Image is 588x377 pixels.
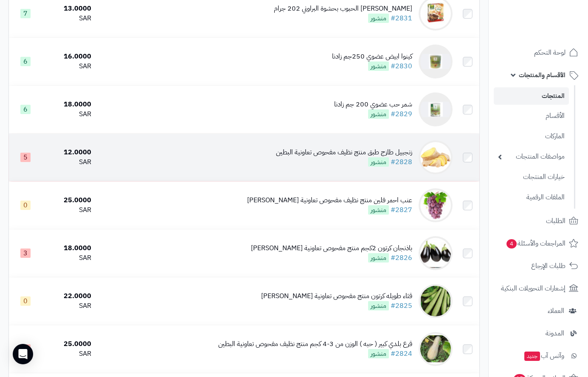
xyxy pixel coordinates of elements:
[368,205,389,215] span: منشور
[20,105,31,114] span: 6
[419,140,453,174] img: زنجبيل طازج طبق منتج نظيف مفحوص تعاونية البطين
[45,195,92,205] div: 25.0000
[13,344,33,364] div: Open Intercom Messenger
[391,301,412,311] a: #2825
[391,349,412,359] a: #2824
[494,301,583,321] a: العملاء
[218,339,412,349] div: قرع بلدي كبير ( حبه ) الوزن من 3-4 كجم منتج نظيف مفحوص تعاونية البطين
[45,14,92,23] div: SAR
[419,236,453,270] img: باذنجان كرتون 2كجم منتج مفحوص تعاونية الباطين
[494,188,569,207] a: الملفات الرقمية
[519,69,565,81] span: الأقسام والمنتجات
[419,284,453,318] img: قثاء طويله كرتون منتج مفحوص تعاونية الباطين
[45,301,92,311] div: SAR
[523,350,564,362] span: وآتس آب
[494,346,583,366] a: وآتس آبجديد
[506,239,517,249] span: 4
[20,57,31,66] span: 6
[494,148,569,166] a: مواصفات المنتجات
[548,305,564,317] span: العملاء
[276,148,412,157] div: زنجبيل طازج طبق منتج نظيف مفحوص تعاونية البطين
[45,52,92,61] div: 16.0000
[530,19,580,37] img: logo-2.png
[45,148,92,157] div: 12.0000
[45,253,92,263] div: SAR
[45,157,92,167] div: SAR
[546,215,565,227] span: الطلبات
[494,127,569,145] a: الماركات
[494,211,583,231] a: الطلبات
[368,349,389,358] span: منشور
[494,42,583,63] a: لوحة التحكم
[45,4,92,14] div: 13.0000
[419,92,453,126] img: شمر حب عضوي 200 جم زادنا
[45,109,92,119] div: SAR
[391,253,412,263] a: #2826
[534,47,565,59] span: لوحة التحكم
[20,249,31,258] span: 3
[274,4,412,14] div: [PERSON_NAME] الحبوب بحشوة البراوني 202 جرام
[494,256,583,276] a: طلبات الإرجاع
[368,157,389,167] span: منشور
[494,278,583,299] a: إشعارات التحويلات البنكية
[20,201,31,210] span: 0
[20,9,31,18] span: 7
[45,291,92,301] div: 22.0000
[45,61,92,71] div: SAR
[531,260,565,272] span: طلبات الإرجاع
[494,323,583,343] a: المدونة
[391,61,412,71] a: #2830
[501,282,565,294] span: إشعارات التحويلات البنكية
[494,87,569,105] a: المنتجات
[506,237,565,249] span: المراجعات والأسئلة
[419,45,453,78] img: كينوا ابيض عضوي 250جم زادنا
[20,153,31,162] span: 5
[391,109,412,119] a: #2829
[391,13,412,23] a: #2831
[247,195,412,205] div: عنب احمر فلين منتج نظيف مفحوص تعاونية [PERSON_NAME]
[368,301,389,310] span: منشور
[391,205,412,215] a: #2827
[45,205,92,215] div: SAR
[524,352,540,361] span: جديد
[251,243,412,253] div: باذنجان كرتون 2كجم منتج مفحوص تعاونية [PERSON_NAME]
[368,109,389,119] span: منشور
[494,107,569,125] a: الأقسام
[45,349,92,359] div: SAR
[368,14,389,23] span: منشور
[368,253,389,263] span: منشور
[261,291,412,301] div: قثاء طويله كرتون منتج مفحوص تعاونية [PERSON_NAME]
[45,339,92,349] div: 25.0000
[546,327,564,339] span: المدونة
[368,61,389,71] span: منشور
[45,100,92,109] div: 18.0000
[334,100,412,109] div: شمر حب عضوي 200 جم زادنا
[419,188,453,222] img: عنب احمر فلين منتج نظيف مفحوص تعاونية الباطين
[45,243,92,253] div: 18.0000
[391,157,412,167] a: #2828
[332,52,412,61] div: كينوا ابيض عضوي 250جم زادنا
[494,168,569,186] a: خيارات المنتجات
[494,233,583,254] a: المراجعات والأسئلة4
[419,332,453,366] img: قرع بلدي كبير ( حبه ) الوزن من 3-4 كجم منتج نظيف مفحوص تعاونية البطين
[20,296,31,306] span: 0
